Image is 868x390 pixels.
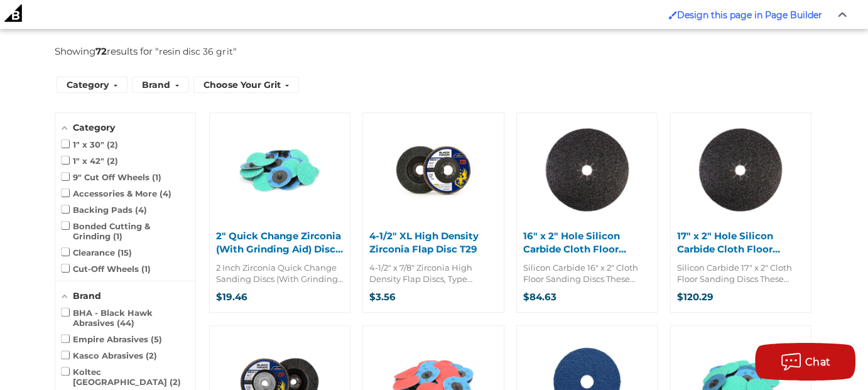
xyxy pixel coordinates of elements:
span: Category [67,79,109,90]
a: 16 [517,113,657,312]
span: Koltec [GEOGRAPHIC_DATA] [62,367,189,387]
span: 44 [117,318,134,328]
span: 4-1/2" XL High Density Zirconia Flap Disc T29 [369,229,497,256]
span: 2" Quick Change Zirconia (With Grinding Aid) Disc - 25 Pack [216,229,344,256]
a: Enabled brush for page builder edit. Design this page in Page Builder [662,3,828,27]
a: 4-1/2 [363,113,503,312]
span: 4 [160,188,171,198]
span: 2 [146,350,157,360]
span: Chat [805,356,831,368]
span: Silicon Carbide 17" x 2" Cloth Floor Sanding Discs These Silicon Carbide 17” x 2” Hole Floor Sand... [677,262,805,284]
button: Chat [755,343,855,381]
span: $84.63 [523,291,556,303]
span: 4-1/2" x 7/8" Zirconia High Density Flap Discs, Type 29(SOLD INDIVIDUALLY) 4-1/2" Extra Thick Hig... [369,262,497,284]
span: 2 [107,156,118,166]
span: Backing Pads [62,205,147,215]
span: 5 [151,334,162,344]
span: Bonded Cutting & Grinding [62,221,189,241]
a: 2 [210,113,350,312]
span: 1 [141,264,151,274]
span: 2 [170,377,181,387]
span: 2 Inch Zirconia Quick Change Sanding Discs (With Grinding Aid) (SOLD IN PACKS OF 25) Introducing ... [216,262,344,284]
a: 17 [671,113,811,312]
span: Brand [73,290,101,301]
span: Kasco Abrasives [62,350,157,360]
span: 17" x 2" Hole Silicon Carbide Cloth Floor Sanding Discs - 20 Pack [677,229,805,256]
span: 1 [113,231,122,241]
b: 72 [95,45,107,57]
span: 4 [135,205,147,215]
span: 2 [107,139,118,149]
span: 9" Cut Off Wheels [62,172,161,182]
span: Cut-Off Wheels [62,264,151,274]
span: $19.46 [216,291,247,303]
span: 16" x 2" Hole Silicon Carbide Cloth Floor Sanding Discs - 20 Pack [523,229,651,256]
span: 1" x 42" [62,156,118,166]
div: Showing results for " " [55,45,236,57]
img: Enabled brush for page builder edit. [668,11,677,19]
span: Empire Abrasives [62,334,162,344]
span: Category [73,122,115,133]
span: Brand [142,79,170,90]
span: 15 [117,247,132,257]
span: 1" x 30" [62,139,118,149]
span: Design this page in Page Builder [677,9,822,21]
span: 1 [152,172,161,182]
a: resin disc 36 grit [159,46,232,57]
span: $3.56 [369,291,396,303]
span: $120.29 [677,291,713,303]
span: Silicon Carbide 16" x 2" Cloth Floor Sanding Discs These Silicon Carbide 16” x 2” Hole Floor Sand... [523,262,651,284]
span: Clearance [62,247,132,257]
span: Choose Your Grit [203,79,280,90]
span: Accessories & More [62,188,171,198]
span: BHA - Black Hawk Abrasives [62,308,189,328]
img: Close Admin Bar [838,12,847,18]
